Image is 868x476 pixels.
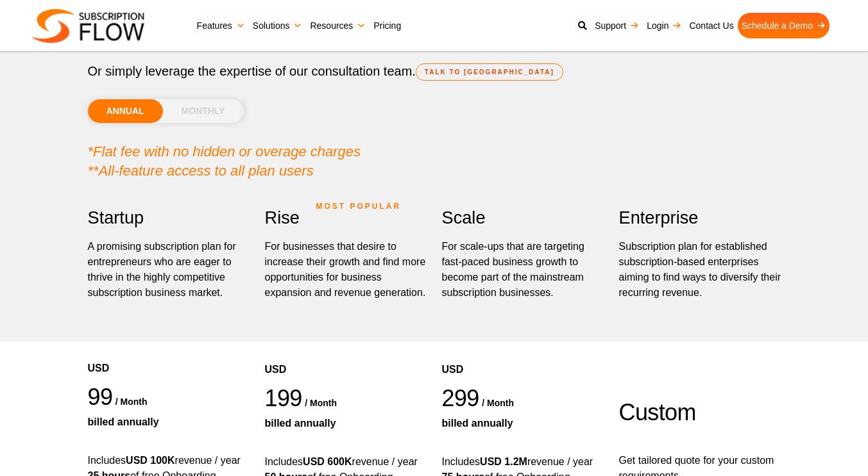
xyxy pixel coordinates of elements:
[442,203,606,233] h2: Scale
[88,322,252,382] div: USD
[249,13,307,38] a: Solutions
[265,416,429,431] div: Billed Annually
[442,385,479,411] span: 299
[88,62,781,81] p: Or simply leverage the expertise of our consultation team.
[88,384,113,410] span: 99
[306,13,370,38] a: Resources
[442,416,606,431] div: Billed Annually
[482,398,514,408] span: / month
[442,239,606,300] div: For scale-ups that are targeting fast-paced business growth to become part of the mainstream subs...
[88,163,314,179] em: **All-feature access to all plan users
[265,203,429,233] h2: Rise
[193,13,249,38] a: Features
[619,239,783,300] p: Subscription plan for established subscription-based enterprises aiming to find ways to diversify...
[115,397,148,407] span: / month
[88,414,252,430] div: Billed Annually
[738,13,830,38] a: Schedule a Demo
[88,203,252,233] h2: Startup
[265,324,429,384] div: USD
[88,144,361,160] em: *Flat fee with no hidden or overage charges
[591,13,643,38] a: Support
[126,455,174,466] strong: USD 100K
[619,399,696,425] span: Custom
[480,456,527,467] strong: USD 1.2M
[265,239,429,300] div: For businesses that desire to increase their growth and find more opportunities for business expa...
[303,456,352,467] strong: USD 600K
[643,13,685,38] a: Login
[32,9,144,43] img: Subscriptionflow
[619,203,783,233] h2: Enterprise
[685,13,737,38] a: Contact Us
[416,63,563,81] a: TALK TO [GEOGRAPHIC_DATA]
[265,385,302,411] span: 199
[88,239,252,300] p: A promising subscription plan for entrepreneurs who are eager to thrive in the highly competitive...
[305,398,337,408] span: / month
[442,324,606,384] div: USD
[88,99,163,123] li: ANNUAL
[163,99,244,123] li: MONTHLY
[370,13,405,38] a: Pricing
[316,192,402,221] span: MOST POPULAR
